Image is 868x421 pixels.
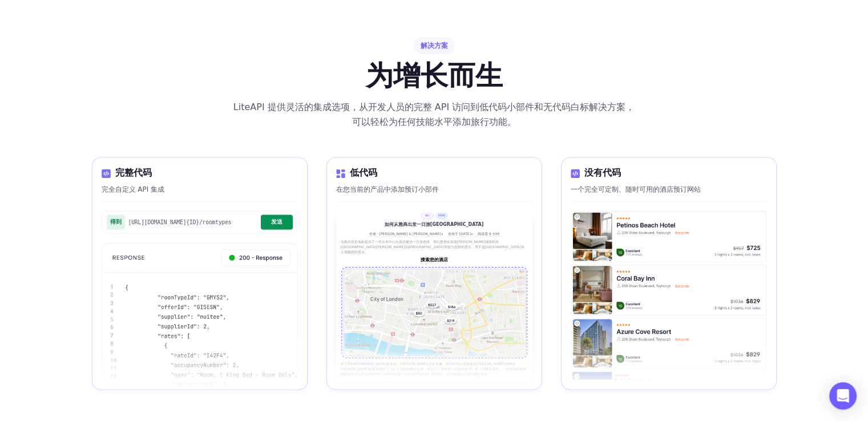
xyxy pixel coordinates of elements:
[571,169,580,178] img: 代码图标
[350,167,377,179] font: 低代码
[336,169,345,178] img: 代码图标
[341,266,528,359] img: 地图占位符
[341,362,526,376] font: 对于[DEMOGRAPHIC_DATA]徒来说，[PERSON_NAME]尤其有趣，因为你可以追随使徒[PERSON_NAME]的脚步，[PERSON_NAME]在那里度过了 18 个月的传教士...
[110,218,122,225] font: 得到
[425,214,430,217] font: 旅行
[478,232,499,236] font: 阅读需 8 分钟
[584,167,621,179] font: 没有代码
[115,167,152,179] font: 完整代码
[102,185,165,193] font: 完全自定义 API 集成
[233,102,635,127] font: LiteAPI 提供灵活的集成选项，从开发人员的完整 API 访问到低代码小部件和无代码白标解决方案，可以轻松为任何技能水平添加旅行功能。
[571,211,766,379] img: 酒店卡
[571,185,701,193] font: 一个完全可定制、随时可用的酒店预订网站
[199,219,232,225] font: /roomtypes
[186,219,199,225] font: {ID}
[369,232,441,236] font: 作者：[PERSON_NAME] & [PERSON_NAME]
[271,218,282,225] font: 发送
[829,382,857,410] div: 打开 Intercom Messenger
[102,169,111,178] img: 代码图标
[421,257,448,262] font: 搜索您的酒店
[341,240,524,254] font: 伦敦的历史地标提供了一些从市中心出发的最佳一日游选择。我们更喜欢探索[PERSON_NAME]城墙和东[GEOGRAPHIC_DATA][PERSON_NAME][DEMOGRAPHIC_DAT...
[448,232,471,236] font: 发布于 [DATE]
[421,42,448,50] font: 解决方案
[366,59,503,95] font: 为增长而生
[336,185,439,193] font: 在您当前的产品中添加预订小部件
[385,222,484,227] font: 如何从雅典出发一日游[GEOGRAPHIC_DATA]
[261,214,292,229] button: 发送
[128,219,187,225] font: [URL][DOMAIN_NAME]
[438,214,445,217] font: 目的地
